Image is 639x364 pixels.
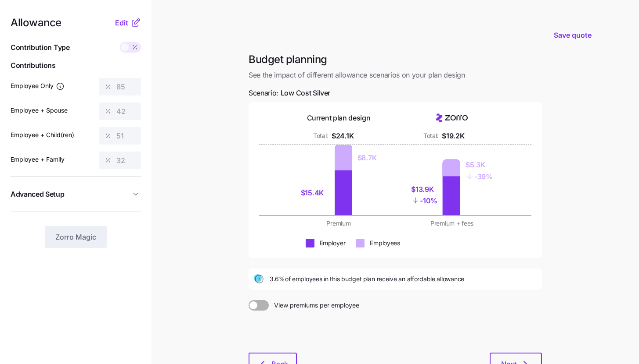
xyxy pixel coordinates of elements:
[287,219,390,228] div: Premium
[547,23,599,47] button: Save quote
[11,155,65,164] label: Employee + Family
[301,187,329,198] div: $15.4K
[357,152,376,163] div: $8.7K
[11,18,61,28] span: Allowance
[466,159,493,170] div: $5.3K
[442,131,464,141] div: $19.2K
[11,42,70,53] span: Contribution Type
[320,239,346,247] div: Employer
[115,18,130,28] button: Edit
[115,18,128,28] span: Edit
[401,219,503,228] div: Premium + fees
[11,106,68,115] label: Employee + Spouse
[249,70,542,81] span: See the impact of different allowance scenarios on your plan design
[45,226,107,248] button: Zorro Magic
[249,88,330,99] span: Scenario:
[466,170,493,182] div: - 39%
[249,53,542,66] h1: Budget planning
[11,184,141,205] button: Advanced Setup
[423,131,438,140] div: Total:
[270,275,464,283] span: 3.6% of employees in this budget plan receive an affordable allowance
[370,239,400,247] div: Employees
[11,60,141,71] span: Contributions
[281,88,330,99] span: Low Cost Silver
[55,232,96,242] span: Zorro Magic
[411,194,437,206] div: - 10%
[411,184,437,195] div: $13.9K
[307,113,371,124] div: Current plan design
[11,130,74,140] label: Employee + Child(ren)
[11,81,65,91] label: Employee Only
[554,30,592,40] span: Save quote
[269,300,359,311] span: View premiums per employee
[332,131,354,141] div: $24.1K
[313,131,328,140] div: Total:
[11,189,65,200] span: Advanced Setup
